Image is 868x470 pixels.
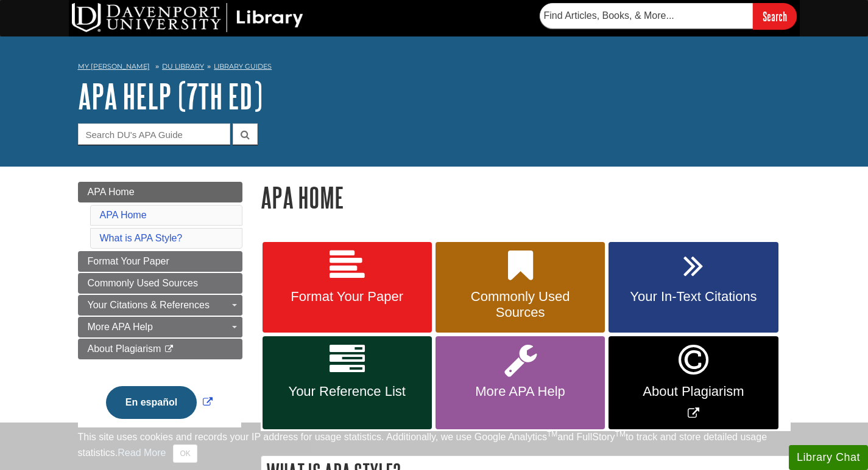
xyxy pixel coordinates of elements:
span: More APA Help [445,384,596,399]
a: Your In-Text Citations [609,242,778,333]
a: Library Guides [214,62,272,71]
span: Your In-Text Citations [618,289,769,305]
span: Commonly Used Sources [88,278,198,288]
a: What is APA Style? [100,233,183,243]
span: More APA Help [88,322,153,332]
a: Commonly Used Sources [78,273,242,294]
a: More APA Help [78,317,242,337]
button: En español [106,386,197,419]
div: Guide Page Menu [78,182,242,440]
a: APA Help (7th Ed) [78,77,263,115]
a: Your Reference List [263,336,432,429]
button: Library Chat [789,445,868,470]
span: About Plagiarism [88,344,161,354]
a: Commonly Used Sources [436,242,605,333]
a: My [PERSON_NAME] [78,61,150,72]
a: DU Library [162,62,204,71]
input: Search [753,3,797,29]
a: More APA Help [436,336,605,429]
img: DU Library [72,3,303,32]
span: Commonly Used Sources [445,289,596,320]
a: Link opens in new window [609,336,778,429]
span: APA Home [88,187,135,197]
span: Format Your Paper [272,289,423,305]
span: About Plagiarism [618,384,769,399]
a: Format Your Paper [78,251,242,272]
i: This link opens in a new window [164,345,174,353]
form: Searches DU Library's articles, books, and more [540,3,797,29]
a: Link opens in new window [103,397,216,407]
a: Your Citations & References [78,295,242,316]
nav: breadcrumb [78,58,791,78]
h1: APA Home [261,182,791,213]
input: Find Articles, Books, & More... [540,3,753,29]
input: Search DU's APA Guide [78,123,230,145]
span: Your Citations & References [88,300,210,310]
span: Format Your Paper [88,256,169,266]
a: APA Home [100,210,147,220]
a: APA Home [78,182,242,202]
a: Format Your Paper [263,242,432,333]
a: About Plagiarism [78,339,242,359]
span: Your Reference List [272,384,423,399]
